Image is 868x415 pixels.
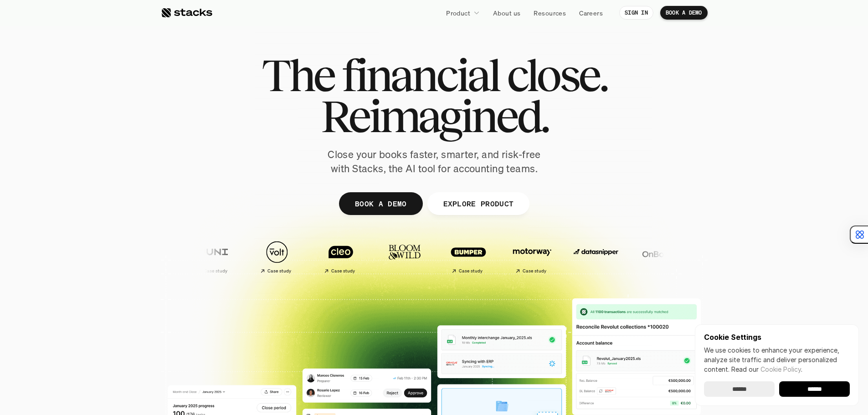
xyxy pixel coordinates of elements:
span: close. [507,55,607,96]
a: SIGN IN [619,6,653,20]
p: Careers [579,8,603,18]
p: Product [446,8,470,18]
a: Resources [528,5,571,21]
a: Case study [184,236,243,277]
p: About us [493,8,520,18]
h2: Case study [522,268,546,274]
a: Careers [574,5,608,21]
a: Case study [311,236,370,277]
span: Read our . [731,365,802,373]
a: Cookie Policy [760,365,801,373]
h2: Case study [203,268,227,274]
p: Close your books faster, smarter, and risk-free with Stacks, the AI tool for accounting teams. [320,148,548,176]
p: SIGN IN [625,10,648,16]
p: Cookie Settings [704,333,850,341]
a: BOOK A DEMO [339,192,422,215]
a: Case study [247,236,307,277]
p: BOOK A DEMO [666,10,702,16]
a: BOOK A DEMO [660,6,708,20]
a: About us [488,5,526,21]
span: financial [342,55,499,96]
a: EXPLORE PRODUCT [427,192,529,215]
p: EXPLORE PRODUCT [443,197,514,210]
h2: Case study [458,268,483,274]
h2: Case study [331,268,355,274]
p: We use cookies to enhance your experience, analyze site traffic and deliver personalized content. [704,345,850,374]
h2: Case study [267,268,291,274]
p: BOOK A DEMO [354,197,406,210]
span: The [262,55,334,96]
p: Resources [534,8,566,18]
a: Case study [439,236,498,277]
span: Reimagined. [320,96,548,137]
a: Case study [503,236,562,277]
